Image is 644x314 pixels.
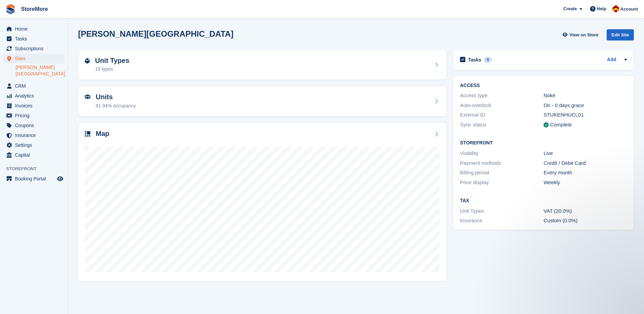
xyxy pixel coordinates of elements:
span: Coupons [15,121,56,130]
a: menu [3,81,64,91]
div: Edit Site [607,29,634,40]
div: Unit Types [460,207,544,215]
div: 15 types [95,66,129,73]
a: menu [3,91,64,101]
span: Pricing [15,111,56,120]
span: Storefront [6,165,68,172]
a: menu [3,24,64,34]
span: Account [620,6,638,13]
div: Weekly [544,179,627,187]
a: menu [3,34,64,43]
div: Payment methods [460,159,544,167]
div: Complete [550,121,572,129]
div: 81.94% occupancy [96,102,136,109]
img: unit-icn-7be61d7bf1b0ce9d3e12c5938cc71ed9869f7b940bace4675aadf7bd6d80202e.svg [85,94,90,99]
span: Home [15,24,56,34]
div: Live [544,150,627,157]
a: menu [3,111,64,120]
span: Tasks [15,34,56,43]
span: Capital [15,150,56,160]
div: Auto-overlock [460,102,544,109]
a: View on Store [562,29,601,40]
img: unit-type-icn-2b2737a686de81e16bb02015468b77c625bbabd49415b5ef34ead5e3b44a266d.svg [85,58,90,64]
h2: Tax [460,198,627,204]
a: menu [3,140,64,150]
a: menu [3,44,64,53]
div: Sync status [460,121,544,129]
div: Nokē [544,92,627,100]
h2: Units [96,93,136,101]
div: Insurance [460,217,544,225]
div: STUKENHUCL01 [544,111,627,119]
h2: ACCESS [460,83,627,88]
div: Custom (0.0%) [544,217,627,225]
div: Billing period [460,169,544,177]
a: [PERSON_NAME][GEOGRAPHIC_DATA] [16,64,64,77]
span: Subscriptions [15,44,56,53]
span: Sites [15,54,56,63]
span: Analytics [15,91,56,101]
div: Access type [460,92,544,100]
a: Unit Types 15 types [78,50,446,80]
h2: Tasks [468,57,481,63]
div: Price display [460,179,544,187]
div: 0 [484,57,492,63]
a: StoreMore [18,3,51,15]
a: menu [3,101,64,110]
img: Store More Team [612,5,619,12]
h2: Map [96,130,109,138]
a: Preview store [56,175,64,183]
span: Help [597,5,606,12]
div: Every month [544,169,627,177]
span: Settings [15,140,56,150]
a: menu [3,121,64,130]
a: Map [78,123,446,282]
img: stora-icon-8386f47178a22dfd0bd8f6a31ec36ba5ce8667c1dd55bd0f319d3a0aa187defe.svg [5,4,16,14]
a: Edit Site [607,29,634,43]
span: CRM [15,81,56,91]
a: Add [607,56,616,64]
a: menu [3,54,64,63]
div: On - 0 days grace [544,102,627,109]
span: Invoices [15,101,56,110]
a: Units 81.94% occupancy [78,86,446,116]
a: menu [3,130,64,140]
div: Visibility [460,150,544,157]
h2: [PERSON_NAME][GEOGRAPHIC_DATA] [78,29,234,38]
a: menu [3,150,64,160]
span: Create [563,5,577,12]
span: View on Store [569,32,599,38]
div: External ID [460,111,544,119]
span: Booking Portal [15,174,56,184]
a: menu [3,174,64,184]
img: map-icn-33ee37083ee616e46c38cad1a60f524a97daa1e2b2c8c0bc3eb3415660979fc1.svg [85,131,90,137]
h2: Unit Types [95,57,129,65]
h2: Storefront [460,140,627,146]
div: Credit / Debit Card [544,159,627,167]
div: VAT (20.0%) [544,207,627,215]
span: Insurance [15,130,56,140]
